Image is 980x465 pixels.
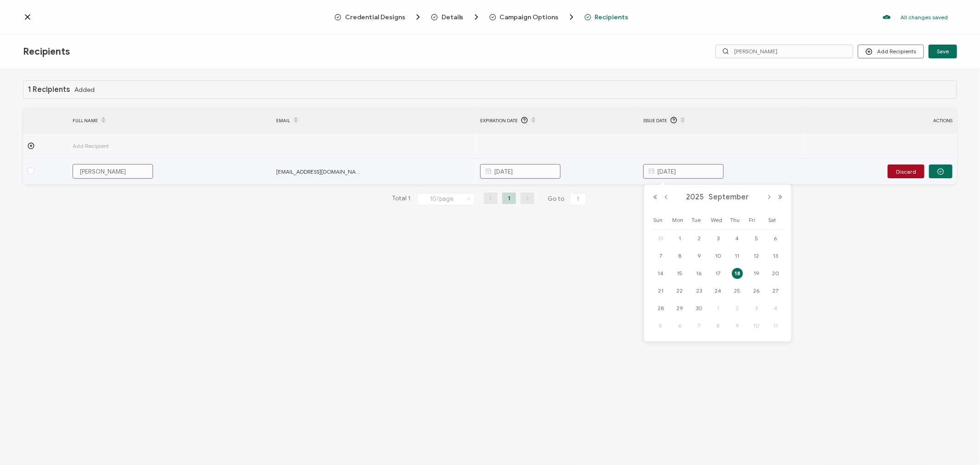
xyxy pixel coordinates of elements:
[693,250,704,261] span: 9
[73,164,153,179] input: Jane Doe
[764,194,775,200] button: Next Month
[732,250,743,261] span: 11
[713,233,724,244] span: 3
[548,193,588,205] span: Go to
[674,320,685,331] span: 6
[674,250,685,261] span: 8
[655,250,666,261] span: 7
[901,14,948,21] p: All changes saved
[732,268,743,279] span: 18
[713,285,724,296] span: 24
[707,193,752,202] span: September
[502,193,516,204] li: 1
[747,211,766,230] th: Fri
[770,320,781,331] span: 11
[68,113,272,128] div: FULL NAME
[751,268,762,279] span: 19
[693,285,704,296] span: 23
[888,164,924,178] button: Discard
[670,211,690,230] th: Mon
[770,250,781,261] span: 13
[272,113,476,128] div: EMAIL
[28,85,70,94] h1: 1 Recipients
[715,45,853,58] input: Search
[713,250,724,261] span: 10
[751,250,762,261] span: 12
[693,233,704,244] span: 2
[431,12,481,22] span: Details
[770,233,781,244] span: 6
[693,268,704,279] span: 16
[689,211,708,230] th: Tue
[480,115,518,126] span: Expiration Date
[674,285,685,296] span: 22
[655,268,666,279] span: 14
[595,14,629,21] span: Recipients
[655,233,666,244] span: 31
[770,268,781,279] span: 20
[937,49,949,54] span: Save
[693,320,704,331] span: 7
[684,193,707,202] span: 2025
[345,14,405,21] span: Credential Designs
[23,46,70,57] span: Recipients
[674,303,685,314] span: 29
[770,285,781,296] span: 27
[929,45,957,58] button: Save
[655,285,666,296] span: 21
[674,268,685,279] span: 15
[417,193,475,205] input: Select
[858,45,924,58] button: Add Recipients
[728,211,747,230] th: Thu
[751,303,762,314] span: 3
[650,194,661,200] button: Previous Year
[277,166,364,177] span: [EMAIL_ADDRESS][DOMAIN_NAME]
[334,12,646,22] div: Breadcrumb
[770,303,781,314] span: 4
[766,211,785,230] th: Sat
[655,303,666,314] span: 28
[751,285,762,296] span: 26
[693,303,704,314] span: 30
[334,12,423,22] span: Credential Designs
[489,12,576,22] span: Campaign Options
[651,211,670,230] th: Sun
[584,14,629,21] span: Recipients
[732,320,743,331] span: 9
[713,303,724,314] span: 1
[732,285,743,296] span: 25
[751,320,762,331] span: 10
[500,14,559,21] span: Campaign Options
[643,115,667,126] span: Issue Date
[708,211,728,230] th: Wed
[713,268,724,279] span: 17
[732,233,743,244] span: 4
[732,303,743,314] span: 2
[934,421,980,465] iframe: Chat Widget
[655,320,666,331] span: 5
[674,233,685,244] span: 1
[661,194,672,200] button: Previous Month
[870,115,957,126] div: ACTIONS
[74,86,95,93] span: Added
[392,193,410,205] span: Total 1
[775,194,786,200] button: Next Year
[73,141,160,151] span: Add Recipient
[751,233,762,244] span: 5
[442,14,464,21] span: Details
[713,320,724,331] span: 8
